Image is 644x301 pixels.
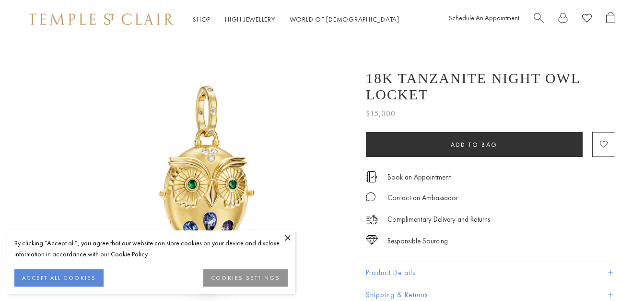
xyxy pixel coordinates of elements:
[366,214,378,226] img: icon_delivery.svg
[596,256,634,291] iframe: Gorgias live chat messenger
[534,12,544,27] a: Search
[366,235,378,245] img: icon_sourcing.svg
[387,192,458,204] div: Contact an Ambassador
[387,235,448,247] div: Responsible Sourcing
[366,132,583,157] button: Add to bag
[366,171,377,182] img: icon_appointment.svg
[366,70,615,103] h1: 18K Tanzanite Night Owl Locket
[387,172,451,182] a: Book an Appointment
[451,141,498,149] span: Add to bag
[193,13,399,25] nav: Main navigation
[193,15,211,24] a: ShopShop
[225,15,275,24] a: High JewelleryHigh Jewellery
[366,262,615,284] button: Product Details
[366,192,375,202] img: MessageIcon-01_2.svg
[449,13,519,22] a: Schedule An Appointment
[366,108,396,120] span: $15,000
[606,12,615,27] a: Open Shopping Bag
[290,15,399,24] a: World of [DEMOGRAPHIC_DATA]World of [DEMOGRAPHIC_DATA]
[203,269,288,287] button: COOKIES SETTINGS
[14,238,288,260] div: By clicking “Accept all”, you agree that our website can store cookies on your device and disclos...
[582,12,592,27] a: View Wishlist
[387,214,490,226] p: Complimentary Delivery and Returns
[14,269,104,287] button: ACCEPT ALL COOKIES
[29,13,174,25] img: Temple St. Clair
